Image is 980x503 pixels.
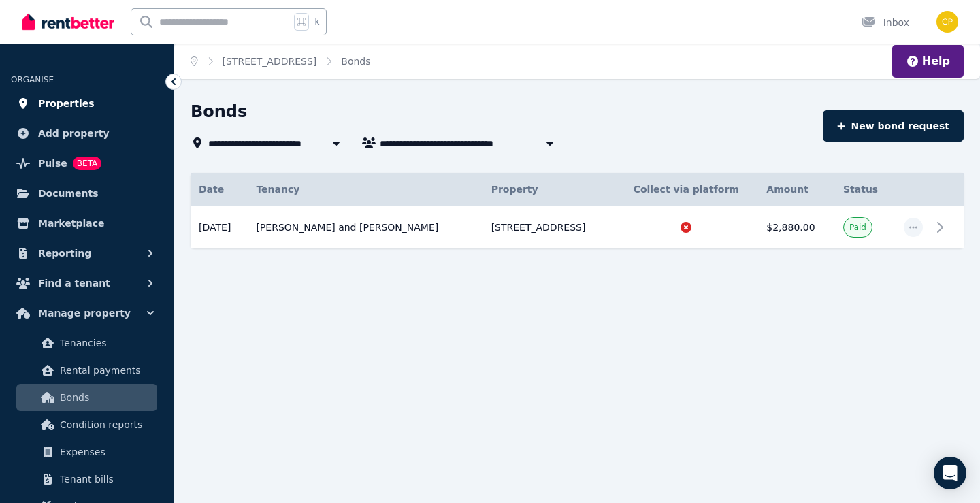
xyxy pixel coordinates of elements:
[38,185,99,201] span: Documents
[38,215,104,231] span: Marketplace
[11,210,163,237] a: Marketplace
[758,206,835,249] td: $2,880.00
[314,16,319,27] span: k
[849,222,866,233] span: Paid
[483,206,615,249] td: [STREET_ADDRESS]
[248,173,483,206] th: Tenancy
[11,180,163,207] a: Documents
[16,438,157,466] a: Expenses
[16,329,157,357] a: Tenancies
[60,417,152,433] span: Condition reports
[191,101,247,123] h1: Bonds
[60,444,152,460] span: Expenses
[38,275,110,291] span: Find a tenant
[862,16,909,29] div: Inbox
[60,389,152,406] span: Bonds
[38,155,67,172] span: Pulse
[73,157,101,170] span: BETA
[16,357,157,384] a: Rental payments
[835,173,896,206] th: Status
[823,110,964,142] button: New bond request
[11,120,163,147] a: Add property
[16,384,157,411] a: Bonds
[38,125,110,142] span: Add property
[341,56,370,67] a: Bonds
[60,362,152,378] span: Rental payments
[60,471,152,487] span: Tenant bills
[16,411,157,438] a: Condition reports
[936,11,958,33] img: Colin Panagakis
[11,270,163,297] button: Find a tenant
[483,173,615,206] th: Property
[614,173,758,206] th: Collect via platform
[11,150,163,177] a: PulseBETA
[934,457,966,489] div: Open Intercom Messenger
[906,53,950,69] button: Help
[11,75,54,84] span: ORGANISE
[22,12,114,32] img: RentBetter
[11,90,163,117] a: Properties
[199,221,231,234] span: [DATE]
[16,466,157,493] a: Tenant bills
[38,245,91,261] span: Reporting
[11,240,163,267] button: Reporting
[199,182,224,196] span: Date
[38,305,131,321] span: Manage property
[11,299,163,327] button: Manage property
[174,44,387,79] nav: Breadcrumb
[758,173,835,206] th: Amount
[248,206,483,249] td: [PERSON_NAME] and [PERSON_NAME]
[223,56,317,67] a: [STREET_ADDRESS]
[38,95,95,112] span: Properties
[60,335,152,351] span: Tenancies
